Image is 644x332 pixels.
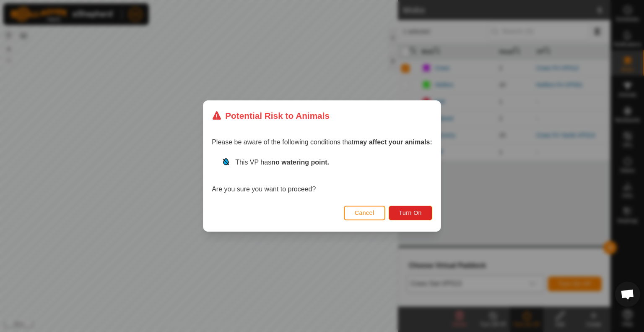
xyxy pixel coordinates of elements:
span: This VP has [235,159,329,166]
strong: may affect your animals: [353,139,432,146]
span: Cancel [355,209,374,216]
button: Cancel [344,206,385,220]
span: Turn On [399,209,422,216]
button: Turn On [389,206,432,220]
div: Potential Risk to Animals [212,109,330,122]
div: Are you sure you want to proceed? [212,157,432,194]
strong: no watering point. [271,159,329,166]
a: Open chat [615,282,640,307]
span: Please be aware of the following conditions that [212,139,432,146]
